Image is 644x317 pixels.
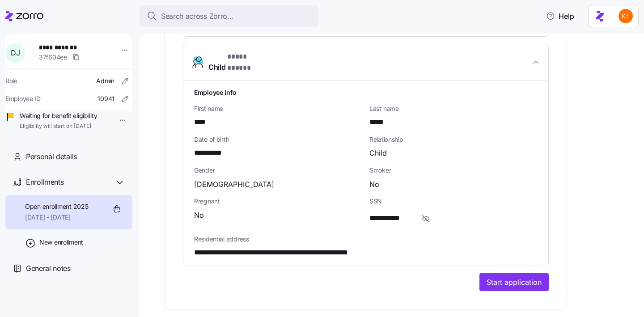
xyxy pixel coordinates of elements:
h1: Employee info [194,88,538,97]
span: No [194,210,204,221]
span: Admin [96,76,114,85]
span: Open enrollment 2025 [25,202,88,211]
span: Employee ID [5,94,41,103]
button: Search across Zorro... [140,5,318,27]
button: Help [539,7,581,25]
span: Enrollments [26,177,64,188]
span: [DEMOGRAPHIC_DATA] [194,179,274,190]
span: Child [369,148,387,159]
span: Relationship [369,135,538,144]
span: 37f604ee [39,53,67,62]
span: Help [546,11,574,21]
span: [DATE] - [DATE] [25,213,88,222]
img: aad2ddc74cf02b1998d54877cdc71599 [619,9,633,23]
span: General notes [26,263,71,274]
span: Child [208,51,269,73]
span: Smoker [369,166,538,175]
span: Last name [369,104,538,113]
span: No [369,179,379,190]
span: D J [11,49,20,56]
span: Personal details [26,151,77,162]
span: Eligibility will start on [DATE] [20,123,97,130]
span: Pregnant [194,197,362,206]
button: Start application [479,273,549,291]
span: Gender [194,166,362,175]
span: Waiting for benefit eligibility [20,111,97,120]
span: 10941 [97,94,114,103]
span: Residential address [194,235,538,244]
span: Role [5,76,17,85]
span: Search across Zorro... [161,11,233,22]
span: First name [194,104,362,113]
span: Start application [487,277,542,287]
span: SSN [369,197,538,206]
span: Date of birth [194,135,362,144]
span: New enrollment [39,238,83,247]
